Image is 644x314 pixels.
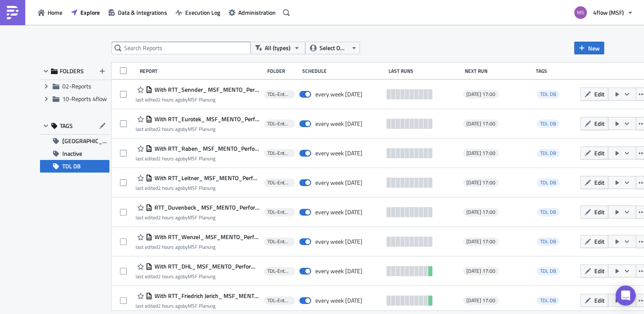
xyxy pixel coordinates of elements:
[152,174,260,182] span: With RTT_Leitner_ MSF_MENTO_Performance Dashboard Carrier_1.1
[104,6,171,19] button: Data & Integrations
[537,296,559,305] span: TDL DB
[466,150,495,157] span: [DATE] 17:00
[594,149,604,157] span: Edit
[540,208,556,216] span: TDL DB
[588,44,600,53] span: New
[580,176,608,189] button: Edit
[6,6,19,19] img: PushMetrics
[466,238,495,245] span: [DATE] 17:00
[158,213,183,221] time: 2025-08-27T13:21:45Z
[224,6,280,19] button: Administration
[136,96,260,103] div: last edited by MSF Planung
[158,125,183,133] time: 2025-08-27T13:28:56Z
[615,285,636,306] div: Open Intercom Messenger
[267,68,298,74] div: Folder
[573,5,588,20] img: Avatar
[540,149,556,157] span: TDL DB
[594,90,604,98] span: Edit
[40,160,109,173] button: TDL DB
[580,88,608,101] button: Edit
[305,42,360,54] button: Select Owner
[267,238,292,245] span: TDL-Entwicklung
[152,292,260,300] span: With RTT_Friedrich Jerich_ MSF_MENTO_Performance Dashboard Carrier_1.1
[315,267,362,275] div: every week on Wednesday
[466,91,495,98] span: [DATE] 17:00
[267,120,292,127] span: TDL-Entwicklung
[40,147,109,160] button: Inactive
[152,115,260,123] span: With RTT_Eurotek_ MSF_MENTO_Performance Dashboard Carrier_1.1
[594,208,604,216] span: Edit
[594,237,604,246] span: Edit
[152,263,260,270] span: With RTT_DHL_ MSF_MENTO_Performance Dashboard Carrier_1.1
[537,120,559,128] span: TDL DB
[535,68,577,74] div: Tags
[62,147,82,160] span: Inactive
[158,184,183,192] time: 2025-08-27T13:21:23Z
[315,90,362,98] div: every week on Wednesday
[466,297,495,304] span: [DATE] 17:00
[265,43,290,53] span: All (types)
[466,120,495,127] span: [DATE] 17:00
[389,68,460,74] div: Last Runs
[466,179,495,186] span: [DATE] 17:00
[540,120,556,128] span: TDL DB
[315,208,362,216] div: every week on Wednesday
[267,297,292,304] span: TDL-Entwicklung
[158,243,183,251] time: 2025-08-27T13:13:29Z
[62,160,81,173] span: TDL DB
[594,296,604,305] span: Edit
[537,267,559,275] span: TDL DB
[574,42,604,54] button: New
[62,135,109,147] span: [GEOGRAPHIC_DATA]
[580,294,608,307] button: Edit
[158,154,183,162] time: 2025-08-27T13:25:50Z
[315,297,362,304] div: every week on Wednesday
[136,214,260,221] div: last edited by MSF Planung
[118,8,167,17] span: Data & Integrations
[537,208,559,216] span: TDL DB
[267,209,292,216] span: TDL-Entwicklung
[594,266,604,275] span: Edit
[62,94,107,103] span: 10-Reports 4flow
[319,43,348,53] span: Select Owner
[580,146,608,160] button: Edit
[136,155,260,162] div: last edited by MSF Planung
[80,8,100,17] span: Explore
[540,296,556,304] span: TDL DB
[466,209,495,216] span: [DATE] 17:00
[171,6,224,19] button: Execution Log
[267,150,292,157] span: TDL-Entwicklung
[158,272,183,280] time: 2025-08-27T13:08:39Z
[540,267,556,275] span: TDL DB
[540,178,556,186] span: TDL DB
[60,122,73,130] span: TAGS
[540,237,556,245] span: TDL DB
[136,126,260,132] div: last edited by MSF Planung
[267,179,292,186] span: TDL-Entwicklung
[34,6,67,19] button: Home
[152,204,260,211] span: RTT_Duvenbeck_ MSF_MENTO_Performance Dashboard Carrier_1.1
[112,42,250,54] input: Search Reports
[540,90,556,98] span: TDL DB
[537,237,559,246] span: TDL DB
[580,235,608,248] button: Edit
[466,268,495,274] span: [DATE] 17:00
[136,303,260,309] div: last edited by MSF Planung
[315,179,362,186] div: every week on Wednesday
[67,6,104,19] a: Explore
[152,233,260,241] span: With RTT_Wenzel_ MSF_MENTO_Performance Dashboard Carrier_1.1
[315,149,362,157] div: every week on Wednesday
[594,178,604,187] span: Edit
[569,3,638,22] button: 4flow (MSF)
[136,185,260,191] div: last edited by MSF Planung
[158,96,183,104] time: 2025-08-27T13:32:22Z
[48,8,62,17] span: Home
[593,8,624,17] span: 4flow (MSF)
[537,149,559,157] span: TDL DB
[580,117,608,130] button: Edit
[158,302,183,310] time: 2025-08-27T13:04:35Z
[152,86,260,93] span: With RTT_Sennder_ MSF_MENTO_Performance Dashboard Carrier_1.1
[537,178,559,187] span: TDL DB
